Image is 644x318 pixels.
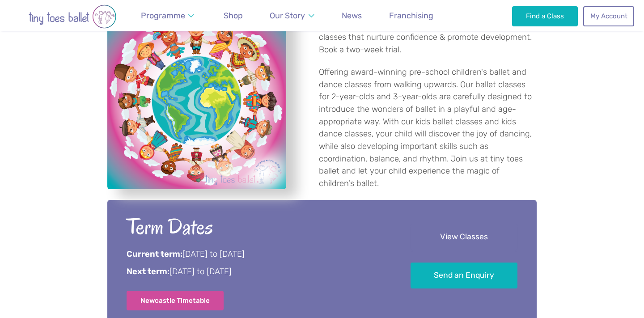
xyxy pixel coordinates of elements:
a: Newcastle Timetable [127,291,224,310]
span: Our Story [270,11,305,20]
a: Programme [137,6,199,26]
a: Our Story [266,6,318,26]
a: Franchising [385,6,437,26]
a: Shop [220,6,247,26]
p: [DATE] to [DATE] [127,266,386,278]
strong: Current term: [127,249,182,259]
span: Programme [141,11,185,20]
span: News [342,11,362,20]
a: Send an Enquiry [411,263,517,289]
a: View Classes [411,224,517,250]
a: Find a Class [512,6,578,26]
span: Franchising [389,11,433,20]
p: Tiny toes ballet [GEOGRAPHIC_DATA], [PERSON_NAME] & [PERSON_NAME] offers fun inclusive toddler & ... [319,7,537,56]
strong: Next term: [127,267,169,276]
p: Offering award-winning pre-school children's ballet and dance classes from walking upwards. Our b... [319,66,537,190]
a: My Account [583,6,634,26]
img: tiny toes ballet [10,4,135,29]
a: View full-size image [107,10,286,189]
span: Shop [224,11,243,20]
p: [DATE] to [DATE] [127,249,386,260]
a: News [338,6,366,26]
h2: Term Dates [127,213,386,241]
